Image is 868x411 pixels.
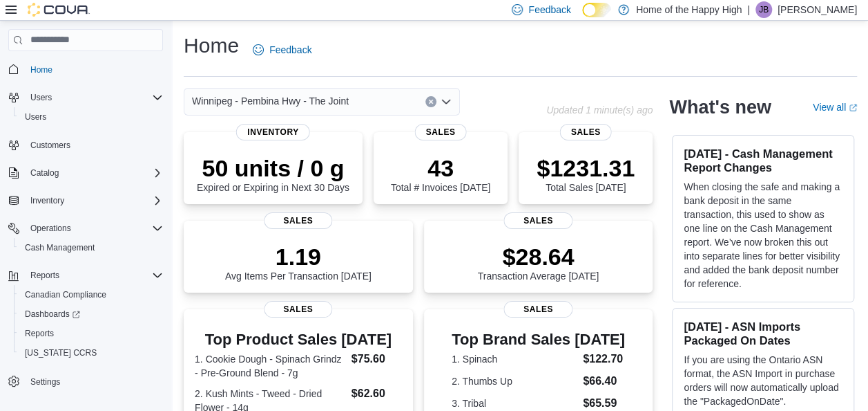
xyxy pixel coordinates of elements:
a: [US_STATE] CCRS [19,345,102,361]
span: Reports [25,267,163,284]
button: Operations [25,220,77,237]
span: Feedback [269,43,311,57]
button: Users [3,88,168,107]
span: Inventory [236,124,310,140]
span: Home [25,61,163,78]
button: Inventory [25,192,70,209]
span: Sales [504,301,572,318]
a: Dashboards [14,304,168,324]
button: Settings [3,371,168,391]
a: Cash Management [19,239,100,256]
p: If you are using the Ontario ASN format, the ASN Import in purchase orders will now automatically... [684,353,842,408]
button: Reports [3,266,168,285]
span: Operations [25,220,163,237]
span: Dashboards [25,309,80,320]
button: Users [14,107,168,127]
span: Inventory [30,195,64,206]
p: When closing the safe and making a bank deposit in the same transaction, this used to show as one... [684,180,842,291]
span: JB [759,1,769,18]
button: Clear input [425,96,436,107]
span: Users [19,109,163,125]
p: 50 units / 0 g [197,154,349,182]
span: Canadian Compliance [25,289,106,300]
button: [US_STATE] CCRS [14,343,168,363]
span: Canadian Compliance [19,286,163,303]
dt: 1. Spinach [452,352,577,366]
span: Winnipeg - Pembina Hwy - The Joint [192,93,349,109]
a: Customers [25,137,76,154]
span: Cash Management [25,242,95,253]
span: Home [30,64,52,75]
button: Customers [3,135,168,155]
a: Home [25,62,58,78]
div: Total Sales [DATE] [537,154,635,193]
h3: [DATE] - Cash Management Report Changes [684,147,842,174]
span: Reports [19,325,163,342]
span: Sales [264,212,332,229]
span: Settings [30,376,60,387]
dd: $62.60 [351,385,402,402]
button: Reports [25,267,65,284]
a: View allExternal link [813,102,857,113]
span: Cash Management [19,239,163,256]
span: Inventory [25,192,163,209]
button: Operations [3,219,168,238]
dt: 2. Thumbs Up [452,374,577,388]
span: Feedback [528,3,570,17]
img: Cova [28,3,90,17]
p: Home of the Happy High [636,1,742,18]
span: Users [25,111,46,122]
span: [US_STATE] CCRS [25,347,97,358]
p: $1231.31 [537,154,635,182]
button: Catalog [25,165,64,181]
p: | [747,1,750,18]
svg: External link [849,104,857,112]
span: Users [30,92,52,103]
a: Settings [25,374,66,390]
div: Total # Invoices [DATE] [391,154,490,193]
div: Jenil Bodhani [755,1,772,18]
button: Cash Management [14,238,168,257]
span: Users [25,89,163,106]
a: Canadian Compliance [19,286,112,303]
span: Reports [25,328,54,339]
a: Reports [19,325,59,342]
span: Customers [30,140,70,151]
button: Users [25,89,57,106]
button: Home [3,60,168,80]
button: Reports [14,324,168,343]
span: Sales [415,124,467,140]
p: 1.19 [225,243,372,271]
input: Dark Mode [582,3,611,17]
p: Updated 1 minute(s) ago [546,104,653,116]
p: 43 [391,154,490,182]
span: Catalog [25,165,163,181]
dd: $122.70 [583,351,625,367]
dt: 1. Cookie Dough - Spinach Grindz - Pre-Ground Blend - 7g [195,352,346,380]
h1: Home [184,32,239,60]
span: Customers [25,136,163,154]
p: [PERSON_NAME] [778,1,857,18]
div: Transaction Average [DATE] [478,243,599,282]
button: Catalog [3,163,168,183]
a: Feedback [247,36,317,64]
dd: $66.40 [583,373,625,390]
span: Washington CCRS [19,345,163,361]
span: Sales [560,124,612,140]
span: Operations [30,223,71,234]
span: Sales [264,301,332,318]
button: Canadian Compliance [14,285,168,304]
span: Sales [504,212,572,229]
dt: 3. Tribal [452,396,577,410]
h2: What's new [669,96,771,118]
span: Dashboards [19,306,163,322]
div: Avg Items Per Transaction [DATE] [225,243,372,282]
h3: Top Product Sales [DATE] [195,331,402,348]
a: Dashboards [19,306,86,322]
button: Open list of options [441,96,452,107]
a: Users [19,109,52,125]
div: Expired or Expiring in Next 30 Days [197,154,349,193]
p: $28.64 [478,243,599,271]
span: Dark Mode [582,17,583,18]
button: Inventory [3,191,168,210]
